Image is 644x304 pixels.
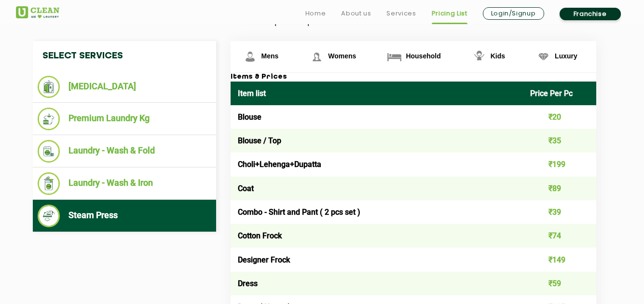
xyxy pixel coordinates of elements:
[231,272,523,295] td: Dress
[38,108,60,130] img: Premium Laundry Kg
[261,52,279,60] span: Mens
[328,52,356,60] span: Womens
[432,8,467,19] a: Pricing List
[308,48,325,65] img: Womens
[38,172,211,195] li: Laundry - Wash & Iron
[560,8,621,20] a: Franchise
[523,152,596,176] td: ₹199
[231,248,523,271] td: Designer Frock
[483,7,544,20] a: Login/Signup
[523,272,596,295] td: ₹59
[535,48,552,65] img: Luxury
[38,76,211,98] li: [MEDICAL_DATA]
[341,8,371,19] a: About us
[38,172,60,195] img: Laundry - Wash & Iron
[523,129,596,152] td: ₹35
[242,48,259,65] img: Mens
[386,8,416,19] a: Services
[38,76,60,98] img: Dry Cleaning
[38,205,60,227] img: Steam Press
[231,73,596,82] h3: Items & Prices
[523,82,596,105] th: Price Per Pc
[231,129,523,152] td: Blouse / Top
[523,177,596,200] td: ₹89
[305,8,326,19] a: Home
[231,200,523,224] td: Combo - Shirt and Pant ( 2 pcs set )
[491,52,505,60] span: Kids
[555,52,577,60] span: Luxury
[38,140,211,163] li: Laundry - Wash & Fold
[471,48,488,65] img: Kids
[16,6,59,18] img: UClean Laundry and Dry Cleaning
[231,224,523,248] td: Cotton Frock
[231,105,523,129] td: Blouse
[33,41,216,71] h4: Select Services
[231,177,523,200] td: Coat
[523,200,596,224] td: ₹39
[523,105,596,129] td: ₹20
[406,52,440,60] span: Household
[386,48,403,65] img: Household
[231,82,523,105] th: Item list
[38,205,211,227] li: Steam Press
[231,152,523,176] td: Choli+Lehenga+Dupatta
[38,108,211,130] li: Premium Laundry Kg
[38,140,60,163] img: Laundry - Wash & Fold
[523,248,596,271] td: ₹149
[523,224,596,248] td: ₹74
